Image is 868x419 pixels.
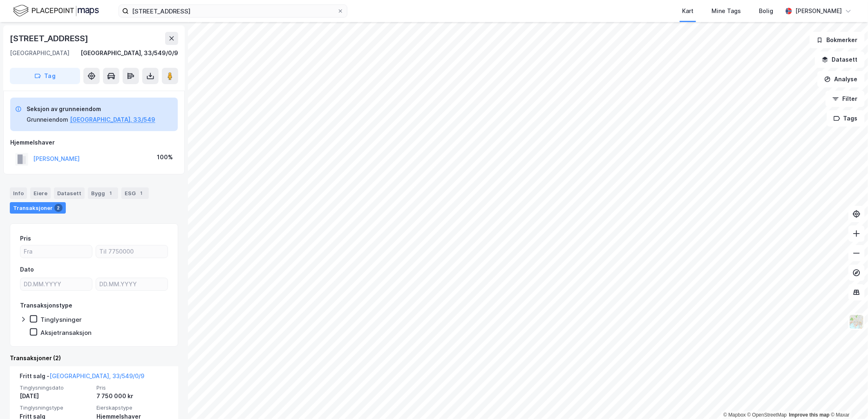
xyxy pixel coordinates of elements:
div: Eiere [30,187,51,199]
div: Mine Tags [711,6,741,16]
button: Datasett [815,51,865,68]
iframe: Chat Widget [827,380,868,419]
div: Hjemmelshaver [10,138,178,147]
span: Eierskapstype [96,404,168,411]
div: Grunneiendom [27,115,68,125]
input: DD.MM.YYYY [20,278,92,290]
div: Transaksjoner (2) [10,353,178,363]
a: [GEOGRAPHIC_DATA], 33/549/0/9 [49,372,144,379]
div: ESG [121,187,149,199]
div: [PERSON_NAME] [795,6,842,16]
a: Mapbox [723,412,746,418]
div: Dato [20,265,34,274]
div: Aksjetransaksjon [40,329,92,337]
div: Transaksjoner [10,202,66,214]
div: [STREET_ADDRESS] [10,32,90,45]
div: 1 [107,189,115,197]
input: DD.MM.YYYY [96,278,168,290]
div: Seksjon av grunneiendom [27,104,155,114]
input: Til 7750000 [96,245,168,258]
div: Tinglysninger [40,316,82,323]
span: Tinglysningstype [20,404,92,411]
button: Bokmerker [810,32,865,48]
span: Pris [96,384,168,391]
button: Tags [827,110,865,127]
button: [GEOGRAPHIC_DATA], 33/549 [70,115,155,125]
div: 2 [54,204,63,212]
div: 100% [157,152,173,162]
input: Søk på adresse, matrikkel, gårdeiere, leietakere eller personer [129,5,337,17]
div: [GEOGRAPHIC_DATA], 33/549/0/9 [81,48,178,58]
a: Improve this map [789,412,830,418]
input: Fra [20,245,92,258]
div: Fritt salg - [20,371,144,384]
div: Bygg [88,187,118,199]
div: 1 [137,189,145,197]
a: OpenStreetMap [747,412,787,418]
button: Analyse [817,71,865,87]
img: logo.f888ab2527a4732fd821a326f86c7f29.svg [13,4,99,18]
button: Filter [825,91,865,107]
div: Kart [682,6,694,16]
div: Pris [20,234,31,243]
span: Tinglysningsdato [20,384,92,391]
div: 7 750 000 kr [96,391,168,401]
div: Info [10,187,27,199]
div: [GEOGRAPHIC_DATA] [10,48,69,58]
div: [DATE] [20,391,92,401]
div: Bolig [759,6,773,16]
button: Tag [10,68,80,84]
div: Transaksjonstype [20,301,72,310]
img: Z [849,314,864,330]
div: Datasett [54,187,85,199]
